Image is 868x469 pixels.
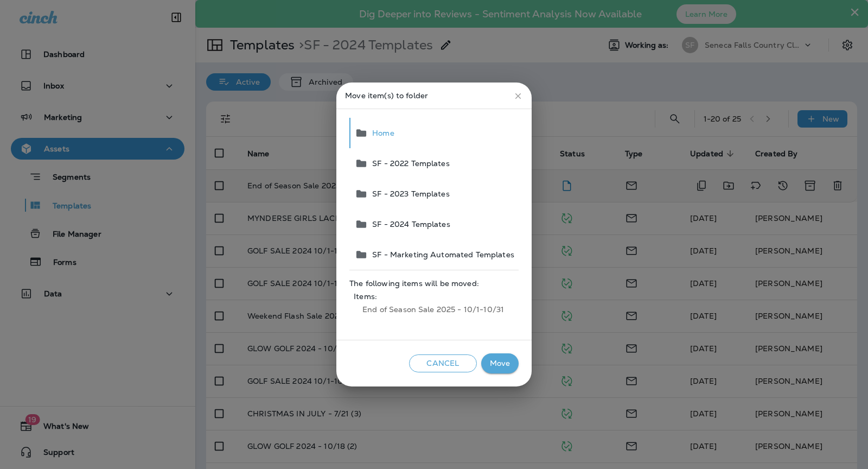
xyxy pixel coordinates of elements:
[350,179,519,209] button: SF - 2023 Templates
[509,87,527,105] button: close
[368,250,514,259] span: SF - Marketing Automated Templates
[350,118,519,148] button: Home
[354,292,514,301] span: Items:
[409,354,477,372] button: Cancel
[481,353,519,373] button: Move
[354,301,514,318] span: End of Season Sale 2025 - 10/1-10/31
[350,148,519,179] button: SF - 2022 Templates
[368,159,450,168] span: SF - 2022 Templates
[368,189,450,198] span: SF - 2023 Templates
[349,279,519,288] span: The following items will be moved:
[350,239,519,270] button: SF - Marketing Automated Templates
[345,91,523,100] p: Move item(s) to folder
[368,129,394,137] span: Home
